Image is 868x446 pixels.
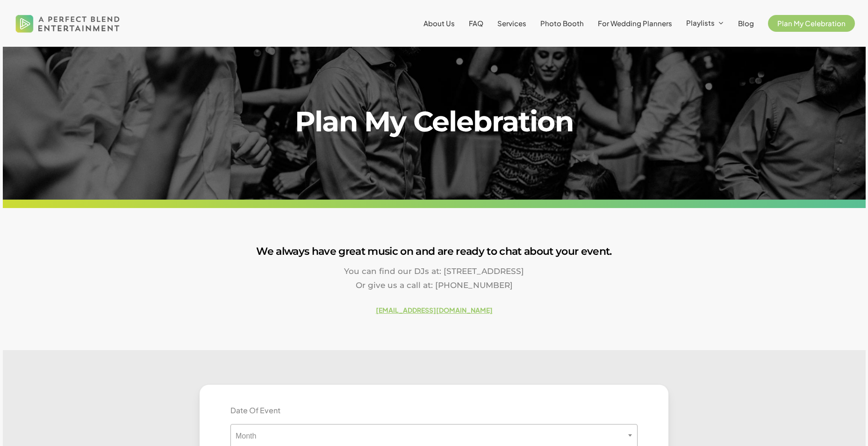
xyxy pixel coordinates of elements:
[738,20,754,27] a: Blog
[423,19,455,28] span: About Us
[768,20,855,27] a: Plan My Celebration
[376,306,493,314] a: [EMAIL_ADDRESS][DOMAIN_NAME]
[344,266,524,276] span: You can find our DJs at: [STREET_ADDRESS]
[686,19,724,28] a: Playlists
[738,19,754,28] span: Blog
[497,20,526,27] a: Services
[469,19,483,28] span: FAQ
[423,20,455,27] a: About Us
[777,19,846,28] span: Plan My Celebration
[469,20,483,27] a: FAQ
[13,7,122,40] img: A Perfect Blend Entertainment
[540,19,584,28] span: Photo Booth
[598,20,672,27] a: For Wedding Planners
[540,20,584,27] a: Photo Booth
[231,432,637,440] span: Month
[497,19,526,28] span: Services
[200,108,668,136] h1: Plan My Celebration
[3,243,866,260] h3: We always have great music on and are ready to chat about your event.
[356,281,513,290] span: Or give us a call at: [PHONE_NUMBER]
[598,19,672,28] span: For Wedding Planners
[686,18,715,27] span: Playlists
[223,405,287,416] label: Date Of Event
